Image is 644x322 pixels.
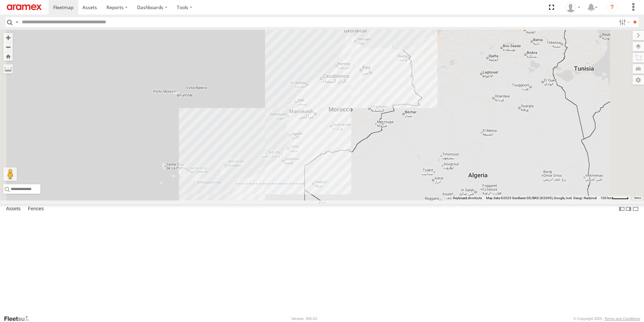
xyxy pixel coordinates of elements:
[563,2,583,12] div: Emad Mabrouk
[3,52,13,61] button: Zoom Home
[4,315,35,322] a: Visit our Website
[14,17,20,27] label: Search Query
[573,317,640,321] div: © Copyright 2025 -
[618,204,625,214] label: Dock Summary Table to the Left
[601,196,612,200] span: 100 km
[3,64,13,74] label: Measure
[3,167,17,181] button: Drag Pegman onto the map to open Street View
[453,196,482,200] button: Keyboard shortcuts
[633,75,644,85] label: Map Settings
[486,196,597,200] span: Map data ©2025 GeoBasis-DE/BKG (©2009), Google, Inst. Geogr. Nacional
[599,196,631,200] button: Map Scale: 100 km per 45 pixels
[607,2,617,13] i: ?
[7,4,42,10] img: aramex-logo.svg
[605,317,640,321] a: Terms and Conditions
[632,204,639,214] label: Hide Summary Table
[291,317,317,321] div: Version: 305.03
[3,42,13,52] button: Zoom out
[634,197,641,199] a: Terms
[25,204,47,214] label: Fences
[3,204,24,214] label: Assets
[616,17,631,27] label: Search Filter Options
[3,33,13,42] button: Zoom in
[625,204,632,214] label: Dock Summary Table to the Right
